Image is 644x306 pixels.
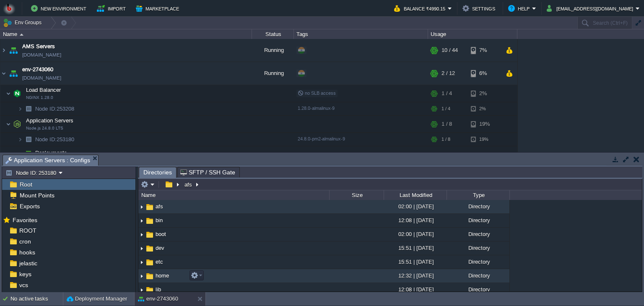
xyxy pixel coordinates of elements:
img: AMDAwAAAACH5BAEAAAAALAAAAAABAAEAAAICRAEAOw== [145,244,154,253]
span: Node ID: [35,136,57,143]
button: Node ID: 253180 [5,169,59,176]
span: 1.28.0-almalinux-9 [298,106,335,111]
div: Directory [447,269,509,282]
a: home [154,272,170,279]
a: Exports [18,202,41,210]
img: AMDAwAAAACH5BAEAAAAALAAAAAABAAEAAAICRAEAOw== [145,230,154,239]
button: env-2743060 [138,295,178,303]
img: AMDAwAAAACH5BAEAAAAALAAAAAABAAEAAAICRAEAOw== [138,228,145,241]
a: lib [154,286,162,293]
img: AMDAwAAAACH5BAEAAAAALAAAAAABAAEAAAICRAEAOw== [18,133,23,146]
img: AMDAwAAAACH5BAEAAAAALAAAAAABAAEAAAICRAEAOw== [20,34,23,36]
a: Node ID:253208 [34,105,75,112]
img: AMDAwAAAACH5BAEAAAAALAAAAAABAAEAAAICRAEAOw== [23,133,34,146]
button: Import [97,3,128,13]
div: Directory [447,214,509,227]
div: Directory [447,241,509,254]
img: AMDAwAAAACH5BAEAAAAALAAAAAABAAEAAAICRAEAOw== [18,146,23,159]
a: Root [18,181,34,188]
div: 15:51 | [DATE] [384,255,447,268]
span: boot [154,231,167,238]
a: [DOMAIN_NAME] [22,51,61,59]
div: Type [447,190,509,200]
button: Marketplace [136,3,182,13]
a: dev [154,244,166,252]
img: AMDAwAAAACH5BAEAAAAALAAAAAABAAEAAAICRAEAOw== [138,256,145,269]
span: env-2743060 [22,65,53,74]
img: AMDAwAAAACH5BAEAAAAALAAAAAABAAEAAAICRAEAOw== [138,214,145,227]
div: 12:08 | [DATE] [384,283,447,296]
div: 6% [471,62,498,85]
div: Directory [447,255,509,268]
input: Click to enter the path [138,179,642,190]
div: Last Modified [384,190,447,200]
div: 1 / 4 [441,102,450,115]
button: Balance ₹4990.15 [394,3,448,13]
span: no SLB access [298,91,336,96]
img: AMDAwAAAACH5BAEAAAAALAAAAAABAAEAAAICRAEAOw== [145,285,154,295]
span: Application Servers [25,117,75,124]
div: Running [252,62,294,85]
img: AMDAwAAAACH5BAEAAAAALAAAAAABAAEAAAICRAEAOw== [11,85,23,102]
a: Node ID:253180 [34,136,75,143]
a: afs [154,203,164,210]
img: Bitss Techniques [3,2,16,15]
img: AMDAwAAAACH5BAEAAAAALAAAAAABAAEAAAICRAEAOw== [18,102,23,115]
span: 24.8.0-pm2-almalinux-9 [298,136,345,141]
img: AMDAwAAAACH5BAEAAAAALAAAAAABAAEAAAICRAEAOw== [138,242,145,255]
div: 1 / 8 [441,116,452,132]
div: Directory [447,283,509,296]
img: AMDAwAAAACH5BAEAAAAALAAAAAABAAEAAAICRAEAOw== [23,146,34,159]
div: Running [252,39,294,62]
div: Directory [447,200,509,213]
img: AMDAwAAAACH5BAEAAAAALAAAAAABAAEAAAICRAEAOw== [8,62,19,85]
span: Node ID: [35,106,57,112]
span: SFTP / SSH Gate [180,167,235,177]
button: Deployment Manager [67,295,127,303]
div: Size [330,190,384,200]
div: 02:00 | [DATE] [384,228,447,241]
a: bin [154,217,164,224]
div: Name [1,29,252,39]
button: Help [508,3,532,13]
div: 19% [471,116,498,132]
div: 02:00 | [DATE] [384,200,447,213]
img: AMDAwAAAACH5BAEAAAAALAAAAAABAAEAAAICRAEAOw== [0,62,7,85]
a: hooks [18,249,36,256]
div: 19% [471,133,498,146]
div: 1 / 8 [441,133,450,146]
a: AMS Servers [22,42,55,51]
span: Node.js 24.8.0 LTS [26,126,63,131]
a: Application ServersNode.js 24.8.0 LTS [25,117,75,124]
div: No active tasks [10,292,63,306]
div: 2% [471,102,498,115]
button: [EMAIL_ADDRESS][DOMAIN_NAME] [547,3,636,13]
span: Application Servers : Configs [5,155,90,166]
span: 253180 [34,136,75,143]
div: 10 / 44 [441,39,458,62]
a: cron [18,238,32,245]
div: Directory [447,228,509,241]
span: Directories [143,167,172,178]
a: Favorites [11,217,39,223]
span: Load Balancer [25,86,62,93]
a: ROOT [18,227,38,234]
a: Mount Points [18,192,56,199]
a: keys [18,270,33,278]
img: AMDAwAAAACH5BAEAAAAALAAAAAABAAEAAAICRAEAOw== [145,258,154,267]
a: vcs [18,281,29,289]
img: AMDAwAAAACH5BAEAAAAALAAAAAABAAEAAAICRAEAOw== [8,39,19,62]
span: jelastic [18,259,39,267]
span: NGINX 1.28.0 [26,95,53,100]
